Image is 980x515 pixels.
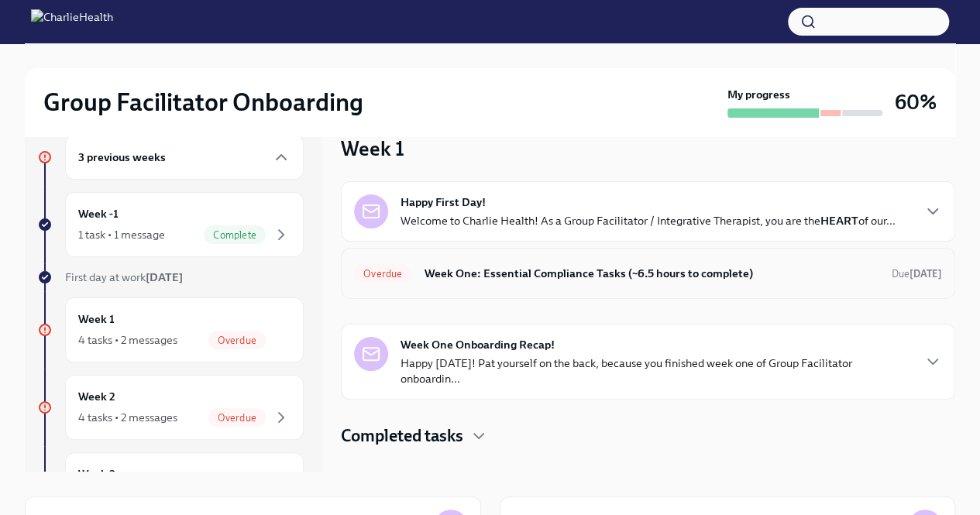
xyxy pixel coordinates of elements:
span: Overdue [208,412,266,424]
a: OverdueWeek One: Essential Compliance Tasks (~6.5 hours to complete)Due[DATE] [354,261,942,286]
div: 3 previous weeks [65,135,304,180]
a: Week 24 tasks • 2 messagesOverdue [37,375,304,440]
a: Week -11 task • 1 messageComplete [37,192,304,257]
span: Complete [204,229,266,241]
a: First day at work[DATE] [37,270,304,285]
span: Overdue [354,268,411,280]
div: 4 tasks • 2 messages [78,410,177,425]
span: August 25th, 2025 09:00 [892,266,942,281]
img: CharlieHealth [31,9,113,34]
div: 4 tasks • 2 messages [78,332,177,348]
h6: Week -1 [78,205,119,222]
h2: Group Facilitator Onboarding [43,87,363,118]
div: 1 task • 1 message [78,227,165,242]
strong: [DATE] [146,270,183,284]
h6: Week 3 [78,465,115,482]
h4: Completed tasks [341,424,463,448]
span: Overdue [208,335,266,346]
strong: My progress [727,87,790,102]
h6: Week 2 [78,388,115,405]
span: First day at work [65,270,183,284]
span: Due [892,268,942,280]
h6: 3 previous weeks [78,149,166,166]
h6: Week One: Essential Compliance Tasks (~6.5 hours to complete) [424,265,879,282]
a: Week 14 tasks • 2 messagesOverdue [37,297,304,362]
p: Welcome to Charlie Health! As a Group Facilitator / Integrative Therapist, you are the of our... [401,213,896,228]
strong: Happy First Day! [401,194,486,210]
h3: Week 1 [341,135,404,163]
p: Happy [DATE]! Pat yourself on the back, because you finished week one of Group Facilitator onboar... [401,355,911,386]
h6: Week 1 [78,311,115,328]
strong: Week One Onboarding Recap! [401,337,555,352]
h3: 60% [895,88,937,116]
div: Completed tasks [341,424,955,448]
strong: [DATE] [910,268,942,280]
strong: HEART [820,214,858,228]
